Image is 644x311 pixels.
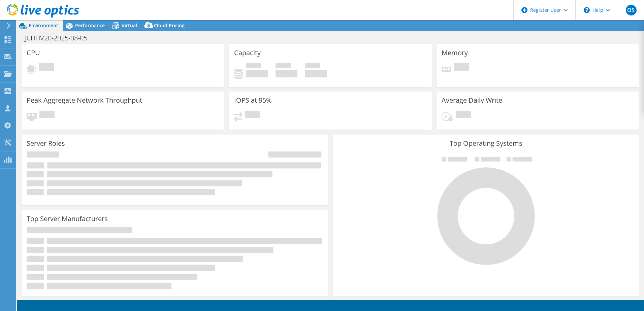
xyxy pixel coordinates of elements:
span: Total [305,63,320,70]
span: Pending [454,63,469,72]
span: Free [276,63,291,70]
h4: 0 GiB [305,70,327,77]
h1: JCHHV20-2025-08-05 [22,34,98,42]
span: Cloud Pricing [154,22,185,29]
span: Used [246,63,261,70]
h3: Memory [442,49,468,57]
span: Pending [456,111,471,120]
svg: \n [584,7,590,13]
h3: Peak Aggregate Network Throughput [27,97,142,104]
h3: CPU [27,49,40,57]
h3: IOPS at 95% [234,97,272,104]
span: Pending [245,111,260,120]
h3: Top Operating Systems [338,140,634,147]
h4: 0 GiB [246,70,268,77]
span: Performance [75,22,105,29]
h3: Server Roles [27,140,65,147]
span: Pending [39,111,55,120]
span: Pending [39,63,54,72]
span: OS [626,5,637,15]
h3: Capacity [234,49,261,57]
span: Environment [29,22,58,29]
h3: Average Daily Write [442,97,502,104]
span: Virtual [122,22,137,29]
h3: Top Server Manufacturers [27,215,108,222]
h4: 0 GiB [276,70,297,77]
